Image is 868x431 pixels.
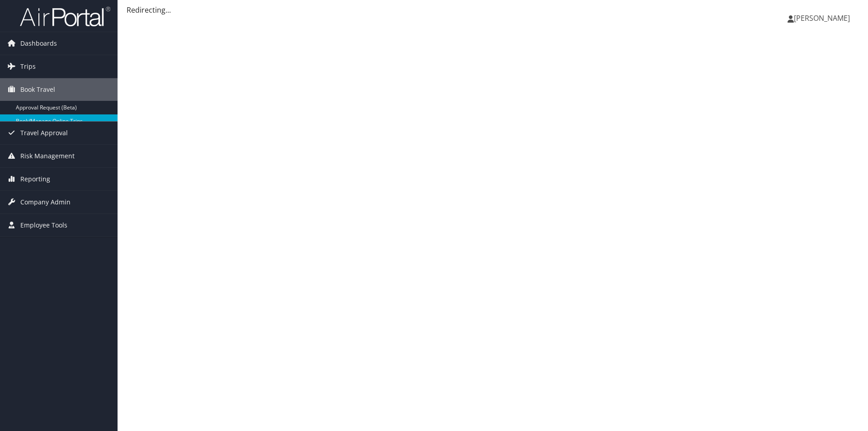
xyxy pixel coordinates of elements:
span: Company Admin [20,191,71,213]
span: Employee Tools [20,214,67,237]
span: Travel Approval [20,122,68,144]
span: Reporting [20,168,50,190]
div: Redirecting... [127,5,859,15]
span: Dashboards [20,32,57,55]
a: [PERSON_NAME] [788,5,859,32]
img: airportal-logo.png [20,6,110,27]
span: Trips [20,55,36,78]
span: Book Travel [20,78,55,101]
span: [PERSON_NAME] [794,13,850,23]
span: Risk Management [20,145,75,167]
